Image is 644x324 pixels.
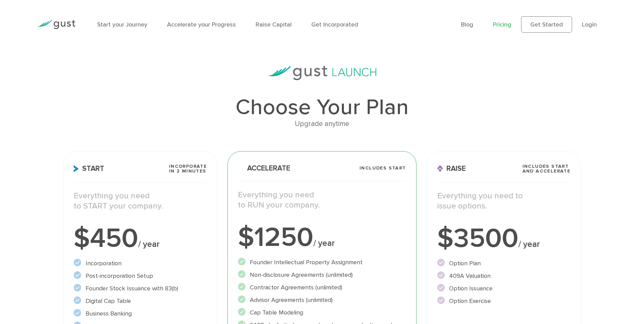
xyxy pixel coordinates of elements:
[521,16,572,33] a: Get Started
[437,296,571,306] li: Option Exercise
[238,258,406,267] li: Founder Intellectual Property Assignment
[238,224,406,251] div: $1250
[311,21,358,28] a: Get Incorporated
[437,271,571,281] li: 409A Valuation
[313,238,335,248] span: / year
[74,259,207,268] li: Incorporation
[74,165,104,172] span: Start
[360,166,406,170] span: Includes START
[74,309,207,318] li: Business Banking
[138,239,160,249] span: / year
[437,165,443,172] img: Raise Icon
[238,165,290,172] span: Accelerate
[167,21,236,28] a: Accelerate your Progress
[238,308,406,317] li: Cap Table Modeling
[582,21,597,28] a: Login
[461,21,473,28] a: Blog
[74,191,207,211] p: Everything you need to START your company.
[437,165,466,172] span: Raise
[493,21,511,28] a: Pricing
[238,283,406,292] li: Contractor Agreements (unlimited)
[238,190,406,210] p: Everything you need to RUN your company.
[437,225,571,252] div: $3500
[437,191,571,211] p: Everything you need to issue options.
[437,284,571,293] li: Option Issuance
[437,259,571,268] li: Option Plan
[97,21,147,28] a: Start your Journey
[256,21,292,28] a: Raise Capital
[74,284,207,293] li: Founder Stock Issuance with 83(b)
[74,296,207,306] li: Digital Cap Table
[518,239,540,249] span: / year
[74,165,79,172] img: Start Icon X2
[238,270,406,280] li: Non-disclosure Agreements (unlimited)
[169,164,207,174] span: Incorporate in 2 Minutes
[522,164,571,174] span: Includes START and ACCELERATE
[268,66,376,80] img: gust-launch-logos.svg
[63,96,581,118] h1: Choose Your Plan
[74,225,207,252] div: $450
[37,20,75,29] img: Gust Logo
[74,271,207,281] li: Post-incorporation Setup
[238,295,406,305] li: Advisor Agreements (unlimited)
[63,118,581,130] div: Upgrade anytime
